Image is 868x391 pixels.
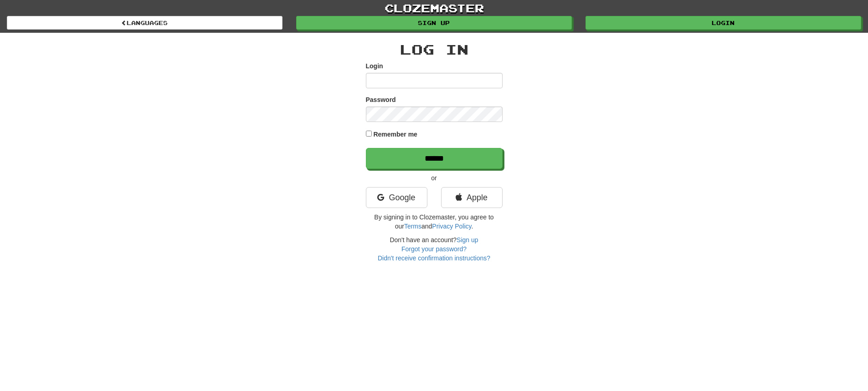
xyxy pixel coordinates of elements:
[366,42,503,57] h2: Log In
[366,173,503,183] p: or
[366,61,383,71] label: Login
[373,130,417,139] label: Remember me
[296,16,572,30] a: Sign up
[366,95,396,104] label: Password
[586,16,861,30] a: Login
[432,223,471,230] a: Privacy Policy
[7,16,282,30] a: Languages
[401,245,467,253] a: Forgot your password?
[366,187,427,208] a: Google
[404,223,421,230] a: Terms
[378,254,490,262] a: Didn't receive confirmation instructions?
[366,213,503,231] p: By signing in to Clozemaster, you agree to our and .
[366,235,503,263] div: Don't have an account?
[441,187,503,208] a: Apple
[457,236,478,244] a: Sign up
